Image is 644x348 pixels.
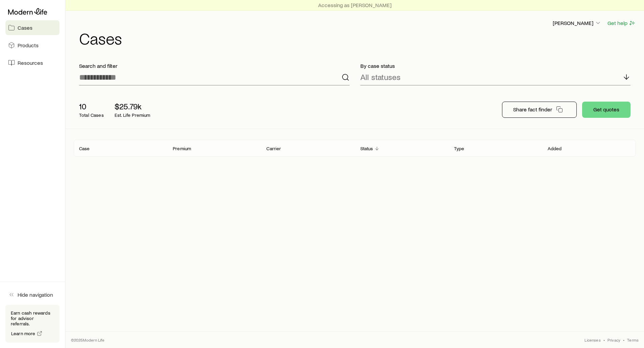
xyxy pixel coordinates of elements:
[548,146,562,151] p: Added
[360,62,631,69] p: By case status
[454,146,464,151] p: Type
[5,287,59,302] button: Hide navigation
[11,310,54,326] p: Earn cash rewards for advisor referrals.
[71,337,105,343] p: © 2025 Modern Life
[318,2,391,8] p: Accessing as [PERSON_NAME]
[115,102,150,111] p: $25.79k
[79,102,104,111] p: 10
[607,19,636,27] button: Get help
[79,62,350,69] p: Search and filter
[360,72,401,82] p: All statuses
[115,112,150,118] p: Est. Life Premium
[603,337,605,343] span: •
[607,337,620,343] a: Privacy
[582,102,630,118] button: Get quotes
[552,19,602,27] button: [PERSON_NAME]
[585,337,600,343] a: Licenses
[79,112,104,118] p: Total Cases
[266,146,281,151] p: Carrier
[173,146,191,151] p: Premium
[360,146,373,151] p: Status
[513,106,552,113] p: Share fact finder
[11,331,35,336] span: Learn more
[627,337,639,343] a: Terms
[18,59,43,66] span: Resources
[623,337,624,343] span: •
[5,55,59,70] a: Resources
[18,24,32,31] span: Cases
[5,38,59,53] a: Products
[5,305,59,343] div: Earn cash rewards for advisor referrals.Learn more
[79,30,636,46] h1: Cases
[18,291,53,298] span: Hide navigation
[74,140,636,157] div: Client cases
[5,20,59,35] a: Cases
[502,102,577,118] button: Share fact finder
[79,146,90,151] p: Case
[553,20,601,26] p: [PERSON_NAME]
[18,42,39,49] span: Products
